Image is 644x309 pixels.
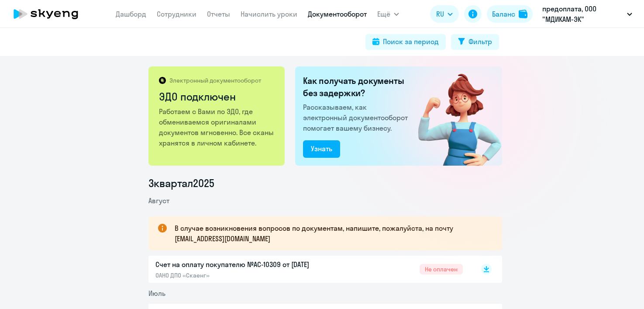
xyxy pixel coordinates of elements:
[241,10,297,18] a: Начислить уроки
[436,9,444,19] span: RU
[169,76,261,84] p: Электронный документооборот
[519,10,527,18] img: balance
[542,3,623,24] p: предоплата, ООО "МДИКАМ-ЭК"
[148,176,502,190] li: 3 квартал 2025
[155,259,339,270] p: Счет на оплату покупателю №AC-10309 от [DATE]
[155,259,463,279] a: Счет на оплату покупателю №AC-10309 от [DATE]ОАНО ДПО «Скаенг»Не оплачен
[451,34,499,50] button: Фильтр
[377,5,399,23] button: Ещё
[303,102,411,133] p: Рассказываем, как электронный документооборот помогает вашему бизнесу.
[159,90,276,104] h2: ЭДО подключен
[116,10,146,18] a: Дашборд
[148,289,165,298] span: Июль
[308,10,367,18] a: Документооборот
[487,5,533,23] button: Балансbalance
[157,10,196,18] a: Сотрудники
[311,143,332,154] div: Узнать
[538,3,637,24] button: предоплата, ООО "МДИКАМ-ЭК"
[468,36,492,47] div: Фильтр
[365,34,446,50] button: Поиск за период
[404,66,502,166] img: connected
[159,106,276,148] p: Работаем с Вами по ЭДО, где обмениваемся оригиналами документов мгновенно. Все сканы хранятся в л...
[420,264,463,274] span: Не оплачен
[303,75,411,99] h2: Как получать документы без задержки?
[492,9,515,19] div: Баланс
[148,196,169,205] span: Август
[175,223,486,244] p: В случае возникновения вопросов по документам, напишите, пожалуйста, на почту [EMAIL_ADDRESS][DOM...
[303,140,340,158] button: Узнать
[155,271,339,279] p: ОАНО ДПО «Скаенг»
[377,9,390,19] span: Ещё
[383,36,439,47] div: Поиск за период
[207,10,230,18] a: Отчеты
[430,5,459,23] button: RU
